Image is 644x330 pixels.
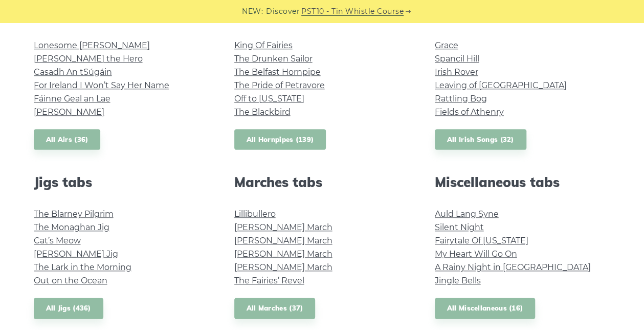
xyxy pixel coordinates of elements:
h2: Marches tabs [234,174,410,190]
a: The Lark in the Morning [34,262,131,272]
a: The Belfast Hornpipe [234,67,321,77]
a: Fairytale Of [US_STATE] [435,236,528,245]
a: [PERSON_NAME] the Hero [34,54,143,64]
a: Irish Rover [435,67,478,77]
a: Fáinne Geal an Lae [34,94,110,104]
a: [PERSON_NAME] March [234,236,332,245]
a: Lillibullero [234,209,276,219]
a: King Of Fairies [234,40,293,50]
span: NEW: [242,6,263,17]
a: Auld Lang Syne [435,209,499,219]
a: All Marches (37) [234,298,316,319]
a: The Blackbird [234,107,291,117]
a: All Miscellaneous (16) [435,298,536,319]
a: The Monaghan Jig [34,222,109,232]
h2: Jigs tabs [34,174,210,190]
a: [PERSON_NAME] [34,107,104,117]
a: The Blarney Pilgrim [34,209,114,219]
a: The Drunken Sailor [234,54,313,64]
a: Out on the Ocean [34,276,107,285]
a: [PERSON_NAME] Jig [34,249,118,259]
a: Casadh An tSúgáin [34,67,112,77]
a: My Heart Will Go On [435,249,517,259]
a: Leaving of [GEOGRAPHIC_DATA] [435,80,567,90]
a: The Fairies’ Revel [234,276,304,285]
h2: Miscellaneous tabs [435,174,611,190]
a: All Irish Songs (32) [435,129,526,150]
a: [PERSON_NAME] March [234,249,332,259]
a: Cat’s Meow [34,236,81,245]
a: PST10 - Tin Whistle Course [301,6,404,17]
span: Discover [266,6,300,17]
a: Silent Night [435,222,484,232]
a: Fields of Athenry [435,107,504,117]
a: Spancil Hill [435,54,479,64]
a: [PERSON_NAME] March [234,222,332,232]
a: Off to [US_STATE] [234,94,304,104]
a: All Airs (36) [34,129,101,150]
a: Jingle Bells [435,276,481,285]
a: Grace [435,40,458,50]
a: For Ireland I Won’t Say Her Name [34,80,169,90]
a: The Pride of Petravore [234,80,325,90]
a: All Hornpipes (139) [234,129,326,150]
a: [PERSON_NAME] March [234,262,332,272]
a: Lonesome [PERSON_NAME] [34,40,150,50]
a: Rattling Bog [435,94,487,104]
a: All Jigs (436) [34,298,103,319]
a: A Rainy Night in [GEOGRAPHIC_DATA] [435,262,591,272]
